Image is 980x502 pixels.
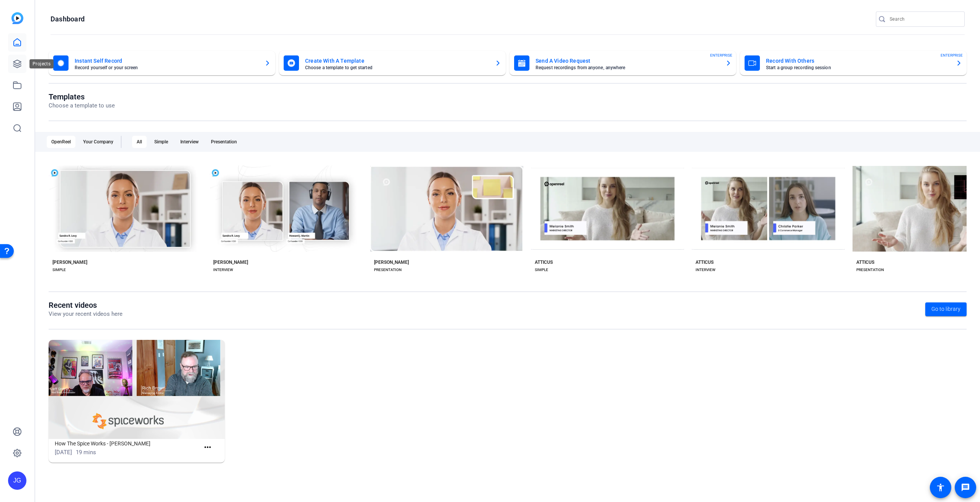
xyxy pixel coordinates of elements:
[29,59,54,68] div: Projects
[176,136,203,148] div: Interview
[213,259,248,265] div: [PERSON_NAME]
[132,136,147,148] div: All
[510,51,736,75] button: Send A Video RequestRequest recordings from anyone, anywhereENTERPRISE
[75,65,258,70] mat-card-subtitle: Record yourself or your screen
[11,12,23,24] img: blue-gradient.svg
[931,305,960,313] span: Go to library
[55,449,72,456] span: [DATE]
[890,15,959,24] input: Search
[8,471,26,490] div: JG
[52,259,87,265] div: [PERSON_NAME]
[856,259,874,265] div: ATTICUS
[536,56,719,65] mat-card-title: Send A Video Request
[150,136,173,148] div: Simple
[47,136,75,148] div: OpenReel
[710,52,732,58] span: ENTERPRISE
[49,340,225,439] img: How The Spice Works - Rich Brown
[536,65,719,70] mat-card-subtitle: Request recordings from anyone, anywhere
[76,449,96,456] span: 19 mins
[49,310,122,318] p: View your recent videos here
[941,52,963,58] span: ENTERPRISE
[49,101,115,110] p: Choose a template to use
[55,439,200,448] h1: How The Spice Works - [PERSON_NAME]
[535,259,553,265] div: ATTICUS
[740,51,967,75] button: Record With OthersStart a group recording sessionENTERPRISE
[766,56,950,65] mat-card-title: Record With Others
[49,301,122,310] h1: Recent videos
[203,443,212,452] mat-icon: more_horiz
[78,136,118,148] div: Your Company
[51,15,85,24] h1: Dashboard
[766,65,950,70] mat-card-subtitle: Start a group recording session
[936,483,945,492] mat-icon: accessibility
[374,259,409,265] div: [PERSON_NAME]
[52,267,66,273] div: SIMPLE
[925,302,967,316] a: Go to library
[75,56,258,65] mat-card-title: Instant Self Record
[856,267,884,273] div: PRESENTATION
[961,483,970,492] mat-icon: message
[305,65,489,70] mat-card-subtitle: Choose a template to get started
[535,267,548,273] div: SIMPLE
[696,259,714,265] div: ATTICUS
[213,267,233,273] div: INTERVIEW
[279,51,506,75] button: Create With A TemplateChoose a template to get started
[305,56,489,65] mat-card-title: Create With A Template
[206,136,242,148] div: Presentation
[49,51,275,75] button: Instant Self RecordRecord yourself or your screen
[374,267,402,273] div: PRESENTATION
[49,92,115,101] h1: Templates
[696,267,715,273] div: INTERVIEW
